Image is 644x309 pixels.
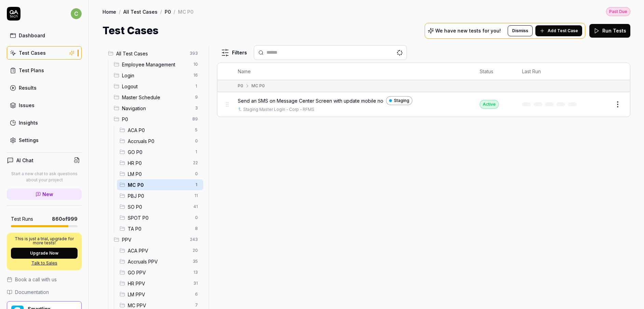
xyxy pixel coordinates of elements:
div: Settings [19,137,39,144]
a: Book a call with us [7,276,82,283]
div: Drag to reorderSO P041 [117,201,203,212]
span: Send an SMS on Message Center Screen with update mobile no [238,97,383,104]
div: Drag to reorderNavigation3 [111,103,203,114]
div: Drag to reorderPPV243 [111,234,203,245]
a: Test Plans [7,64,82,77]
span: 1 [192,148,201,156]
div: Drag to reorderLM PPV6 [117,289,203,300]
span: Employee Management [122,61,189,68]
a: Insights [7,116,82,129]
a: Home [102,8,116,15]
span: 20 [190,246,201,255]
span: 5 [192,126,201,134]
div: Drag to reorderP089 [111,114,203,125]
span: Documentation [15,288,49,296]
h1: Test Cases [102,23,159,38]
span: PPV [122,236,186,243]
div: Drag to reorderACA P05 [117,125,203,136]
span: Navigation [122,105,191,112]
span: HR PPV [128,280,189,287]
a: Settings [7,133,82,147]
span: New [42,191,53,198]
th: Name [231,63,473,80]
div: Drag to reorderPBJ P011 [117,190,203,201]
span: 22 [190,159,201,167]
span: LM P0 [128,170,191,178]
span: 35 [190,257,201,266]
div: Dashboard [19,32,45,39]
span: Book a call with us [15,276,57,283]
span: c [71,8,82,19]
div: Drag to reorderGO P01 [117,146,203,157]
div: P0 [238,83,243,89]
div: Drag to reorderMaster Schedule9 [111,92,203,103]
span: ACA PPV [128,247,189,254]
span: Logout [122,83,191,90]
p: This is just a trial, upgrade for more tests! [11,237,78,245]
span: ACA P0 [128,127,191,134]
span: 393 [187,49,201,57]
button: Past Due [606,7,630,16]
div: MC P0 [251,83,265,89]
span: Staging [394,98,409,104]
div: Drag to reorderHR PPV31 [117,278,203,289]
span: 860 of 999 [52,215,78,222]
span: Login [122,72,189,79]
div: Test Cases [19,49,46,56]
span: 0 [192,170,201,178]
span: 89 [190,115,201,123]
a: Staging Master Login - Corp - RFMS [243,106,314,113]
div: Drag to reorderMC P01 [117,179,203,190]
span: 243 [187,235,201,244]
div: Drag to reorderGO PPV13 [117,267,203,278]
th: Status [473,63,515,80]
div: MC P0 [178,8,193,15]
span: 10 [191,60,201,68]
span: SO P0 [128,203,189,210]
button: Add Test Case [535,25,582,36]
h4: AI Chat [16,157,33,164]
span: 0 [192,214,201,222]
button: Upgrade Now [11,248,78,259]
a: Dashboard [7,29,82,42]
span: PBJ P0 [128,192,190,199]
div: Insights [19,119,38,126]
div: Drag to reorderACA PPV20 [117,245,203,256]
a: Staging [386,96,412,105]
div: / [119,8,121,15]
span: HR P0 [128,159,189,167]
div: Drag to reorderAccruals PPV35 [117,256,203,267]
span: Accruals PPV [128,258,189,265]
span: P0 [122,116,188,123]
th: Last Run [515,63,586,80]
span: 1 [192,181,201,189]
button: c [71,7,82,21]
button: Filters [217,46,251,60]
div: Drag to reorderSPOT P00 [117,212,203,223]
span: 9 [192,93,201,101]
span: GO PPV [128,269,189,276]
div: Results [19,84,37,91]
a: New [7,189,82,200]
div: Drag to reorderLM P00 [117,168,203,179]
span: 16 [191,71,201,79]
div: Issues [19,102,35,109]
span: 13 [191,268,201,276]
span: SPOT P0 [128,214,191,221]
div: Drag to reorderLogin16 [111,70,203,81]
a: Talk to Sales [11,260,78,266]
a: Results [7,81,82,94]
span: 3 [192,104,201,112]
div: Drag to reorderHR P022 [117,157,203,168]
a: All Test Cases [123,8,157,15]
button: Dismiss [508,25,533,36]
p: We have new tests for you! [435,28,501,33]
tr: Send an SMS on Message Center Screen with update mobile noStagingStaging Master Login - Corp - RF... [217,92,630,117]
span: 31 [191,279,201,287]
h5: Test Runs [11,216,33,222]
span: MC P0 [128,181,191,189]
span: 41 [191,203,201,211]
span: Accruals P0 [128,138,191,145]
